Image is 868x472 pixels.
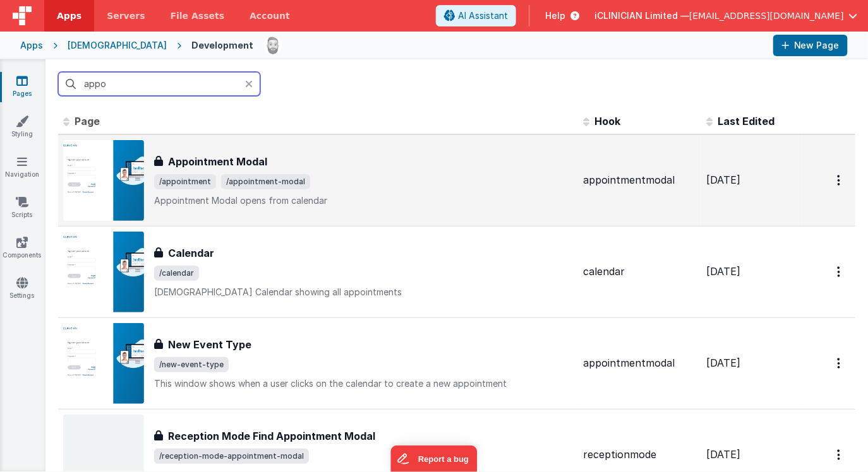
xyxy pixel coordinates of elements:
[221,174,310,189] span: /appointment-modal
[154,194,573,207] p: Appointment Modal opens from calendar
[107,9,145,22] span: Servers
[171,9,225,22] span: File Assets
[168,245,214,261] h3: Calendar
[830,442,850,468] button: Options
[583,356,696,370] div: appointmentmodal
[264,37,282,54] img: 338b8ff906eeea576da06f2fc7315c1b
[773,35,848,56] button: New Page
[718,115,775,127] span: Last Edited
[154,377,573,390] p: This window shows when a user clicks on the calendar to create a new appointment
[706,448,740,461] span: [DATE]
[168,428,375,444] h3: Reception Mode Find Appointment Modal
[154,266,199,281] span: /calendar
[583,264,696,279] div: calendar
[191,39,253,52] div: Development
[154,174,216,189] span: /appointment
[594,9,858,22] button: iCLINICIAN Limited — [EMAIL_ADDRESS][DOMAIN_NAME]
[830,259,850,285] button: Options
[391,445,478,472] iframe: Marker.io feedback button
[168,154,267,169] h3: Appointment Modal
[689,9,844,22] span: [EMAIL_ADDRESS][DOMAIN_NAME]
[706,357,740,369] span: [DATE]
[68,39,167,52] div: [DEMOGRAPHIC_DATA]
[830,167,850,193] button: Options
[830,350,850,376] button: Options
[706,174,740,186] span: [DATE]
[57,9,81,22] span: Apps
[594,115,620,127] span: Hook
[154,449,309,464] span: /reception-mode-appointment-modal
[154,286,573,298] p: [DEMOGRAPHIC_DATA] Calendar showing all appointments
[583,173,696,187] div: appointmentmodal
[706,265,740,278] span: [DATE]
[154,357,229,372] span: /new-event-type
[583,447,696,462] div: receptionmode
[458,9,508,22] span: AI Assistant
[545,9,565,22] span: Help
[20,39,43,52] div: Apps
[58,72,260,96] input: Search pages, id's ...
[168,337,251,352] h3: New Event Type
[75,115,100,127] span: Page
[594,9,689,22] span: iCLINICIAN Limited —
[436,5,516,27] button: AI Assistant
